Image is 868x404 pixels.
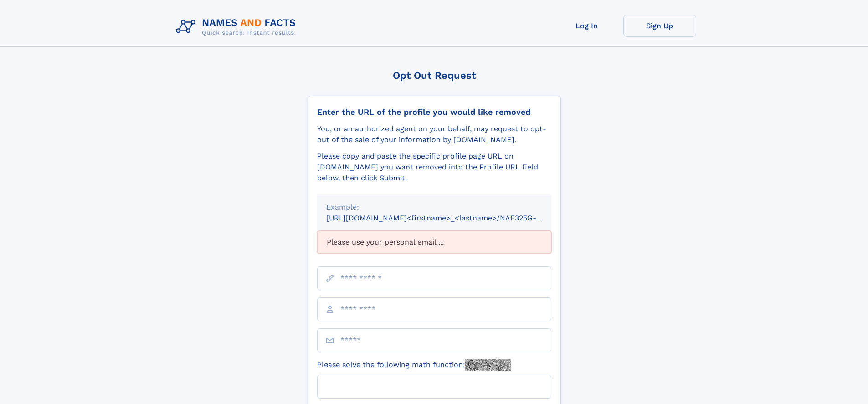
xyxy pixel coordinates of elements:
div: Please copy and paste the specific profile page URL on [DOMAIN_NAME] you want removed into the Pr... [317,151,551,184]
small: [URL][DOMAIN_NAME]<firstname>_<lastname>/NAF325G-xxxxxxxx [326,214,569,222]
a: Log In [550,15,623,37]
div: Please use your personal email ... [317,231,551,254]
div: You, or an authorized agent on your behalf, may request to opt-out of the sale of your informatio... [317,123,551,145]
label: Please solve the following math function: [317,359,511,371]
img: Logo Names and Facts [172,15,303,39]
div: Enter the URL of the profile you would like removed [317,107,551,117]
a: Sign Up [623,15,696,37]
div: Example: [326,202,542,213]
div: Opt Out Request [308,70,561,81]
